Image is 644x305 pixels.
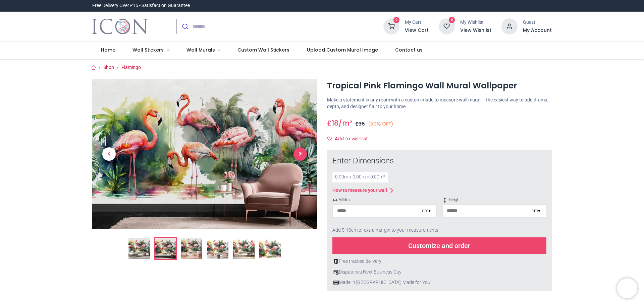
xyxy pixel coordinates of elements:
img: WS-74093-05 [233,238,255,259]
iframe: Customer reviews powered by Trustpilot [411,2,552,9]
span: £ [327,118,338,128]
span: £ [355,121,365,127]
span: Custom Wall Stickers [237,47,289,53]
span: Wall Stickers [132,47,164,53]
a: 0 [439,23,455,29]
a: Flamingo [121,65,141,70]
span: Contact us [395,47,423,53]
small: (50% OFF) [368,121,393,128]
div: Free Delivery Over £15 - Satisfaction Guarantee [92,2,190,9]
span: Width [332,197,437,203]
sup: 0 [393,17,400,23]
span: 36 [359,121,365,127]
button: Submit [177,19,193,34]
div: cm ▾ [422,208,431,214]
p: Make a statement in any room with a custom made to measure wall mural — the easiest way to add dr... [327,97,552,110]
img: WS-74093-06 [259,238,281,259]
div: Free tracked delivery [332,258,546,265]
i: Add to wishlist [327,136,332,141]
h1: Tropical Pink Flamingo Wall Mural Wallpaper [327,80,552,91]
span: Height [442,197,546,203]
div: My Wishlist [460,19,491,26]
img: WS-74093-04 [207,238,228,259]
a: 0 [383,23,399,29]
sup: 0 [449,17,455,23]
div: Dispatches Next Business Day [332,269,546,276]
span: Next [293,147,307,161]
span: /m² [338,118,352,128]
div: 0.00 m x 0.00 m = 0.00 m² [332,172,388,182]
a: Wall Stickers [124,42,178,59]
img: WS-74093-03 [181,238,202,259]
div: My Cart [405,19,429,26]
div: Guest [523,19,552,26]
span: 18 [332,118,338,128]
a: Shop [103,65,114,70]
span: Home [101,47,115,53]
div: Add 5-10cm of extra margin to your measurements. [332,223,546,238]
a: Wall Murals [178,42,229,59]
div: Enter Dimensions [332,155,546,167]
div: cm ▾ [532,208,540,214]
a: My Account [523,27,552,34]
div: Made in [GEOGRAPHIC_DATA], Made for You [332,279,546,286]
span: Wall Murals [186,47,215,53]
div: Customize and order [332,237,546,254]
img: Tropical Pink Flamingo Wall Mural Wallpaper [128,238,150,259]
a: Next [283,101,317,206]
a: View Cart [405,27,429,34]
span: Previous [102,147,116,161]
span: Upload Custom Mural Image [307,47,378,53]
img: uk [333,280,339,285]
iframe: Brevo live chat [617,278,637,298]
a: View Wishlist [460,27,491,34]
img: WS-74093-02 [92,79,317,229]
img: WS-74093-02 [155,238,176,259]
img: Icon Wall Stickers [92,17,148,36]
a: Previous [92,101,126,206]
a: Logo of Icon Wall Stickers [92,17,148,36]
div: How to measure your wall [332,187,387,194]
button: Add to wishlistAdd to wishlist [327,133,374,145]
